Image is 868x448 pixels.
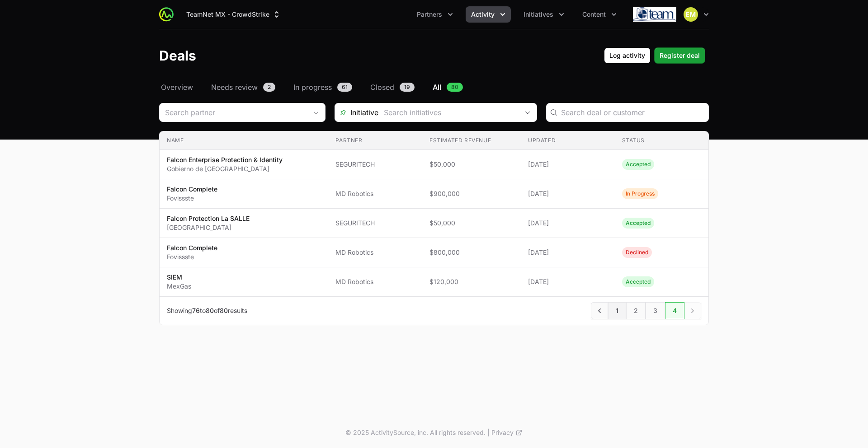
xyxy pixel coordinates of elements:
div: Primary actions [604,47,705,64]
a: Privacy [491,428,523,437]
div: Supplier switch menu [181,6,287,23]
span: SEGURITECH [335,160,415,169]
span: [DATE] [528,189,607,198]
input: Search initiatives [378,103,519,121]
button: Initiatives [518,6,570,23]
p: Falcon Protection La SALLE [167,214,250,223]
span: | [487,428,490,437]
span: Content [582,10,606,19]
div: Partners menu [411,6,458,23]
span: 3 [646,302,665,319]
span: [DATE] [528,277,607,286]
nav: Deals navigation [159,82,709,93]
span: Initiatives [524,10,553,19]
span: 4 [665,302,684,319]
p: [GEOGRAPHIC_DATA] [167,223,250,232]
p: MexGas [167,282,191,291]
span: Log activity [609,50,645,61]
span: 61 [337,83,352,92]
span: Activity [471,10,495,19]
span: $900,000 [429,189,514,198]
span: $120,000 [429,277,514,286]
span: Needs review [211,82,258,93]
a: Overview [159,82,195,93]
div: Initiatives menu [518,6,570,23]
p: Fovissste [167,194,217,203]
div: Activity menu [466,6,511,23]
div: Content menu [577,6,622,23]
span: $50,000 [429,219,514,228]
button: Partners [411,6,458,23]
span: MD Robotics [335,189,415,198]
th: Estimated revenue [422,131,521,150]
button: Content [577,6,622,23]
span: 80 [220,307,228,314]
span: $800,000 [429,248,514,257]
a: Closed19 [368,82,416,93]
div: Main navigation [174,6,622,23]
button: TeamNet MX - CrowdStrike [181,6,287,23]
p: Falcon Complete [167,243,217,252]
img: Eric Mingus [684,7,698,22]
th: Partner [328,131,422,150]
span: MD Robotics [335,277,415,286]
span: All [433,82,441,93]
th: Name [160,131,328,150]
span: SEGURITECH [335,219,415,228]
h1: Deals [159,47,196,64]
a: Needs review2 [209,82,277,93]
a: All80 [431,82,465,93]
section: Deals Filters [159,103,709,325]
span: 80 [447,83,463,92]
span: MD Robotics [335,248,415,257]
div: Open [519,103,537,121]
button: Log activity [604,47,651,64]
p: © 2025 ActivitySource, inc. All rights reserved. [345,428,486,437]
span: Initiative [335,107,378,118]
a: In progress61 [292,82,354,93]
input: Search deal or customer [561,107,703,118]
span: [DATE] [528,248,607,257]
p: Fovissste [167,252,217,261]
span: 2 [263,83,275,92]
span: 1 [608,302,626,319]
div: Open [307,103,325,121]
p: Gobierno de [GEOGRAPHIC_DATA] [167,164,283,173]
span: Closed [370,82,394,93]
button: Register deal [654,47,705,64]
span: Overview [161,82,193,93]
span: [DATE] [528,219,607,228]
span: 80 [206,307,214,314]
th: Updated [521,131,614,150]
p: Falcon Complete [167,185,217,194]
span: Previous [591,302,608,319]
img: ActivitySource [159,7,174,22]
input: Search partner [160,103,307,121]
span: 76 [192,307,200,314]
p: Falcon Enterprise Protection & Identity [167,155,283,164]
span: 2 [626,302,646,319]
button: Activity [466,6,511,23]
span: [DATE] [528,160,607,169]
span: Register deal [660,50,700,61]
p: SIEM [167,273,191,282]
span: Partners [417,10,442,19]
p: Showing to of results [167,306,247,315]
span: $50,000 [429,160,514,169]
span: 19 [400,83,415,92]
span: In progress [293,82,332,93]
th: Status [615,131,709,150]
img: TeamNet MX [633,5,676,23]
